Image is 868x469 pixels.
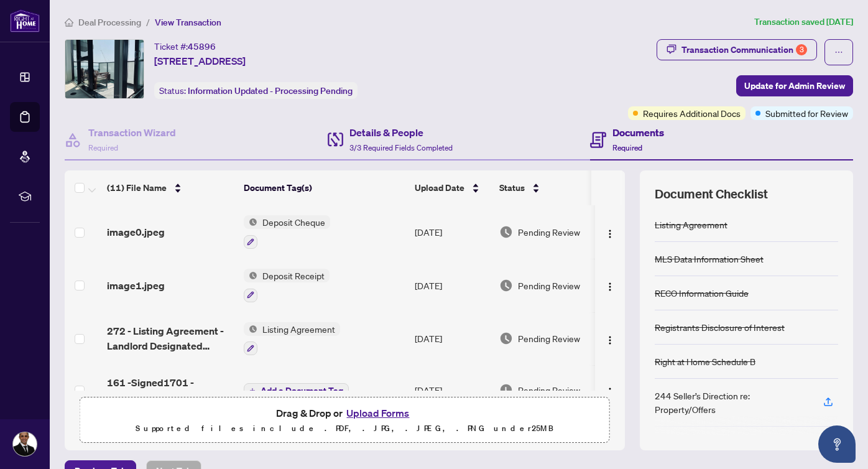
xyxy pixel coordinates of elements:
[655,185,768,203] span: Document Checklist
[65,18,73,27] span: home
[88,125,176,140] h4: Transaction Wizard
[655,355,755,368] div: Right at Home Schedule B
[244,322,340,356] button: Status IconListing Agreement
[244,322,257,336] img: Status Icon
[818,425,856,463] button: Open asap
[13,432,37,456] img: Profile Icon
[410,312,494,366] td: [DATE]
[655,218,727,231] div: Listing Agreement
[518,279,580,292] span: Pending Review
[600,222,620,242] button: Logo
[107,323,234,353] span: 272 - Listing Agreement - Landlord Designated Representation Agreement - Signed.pdf
[410,365,494,415] td: [DATE]
[107,278,165,293] span: image1.jpeg
[244,215,257,229] img: Status Icon
[600,380,620,400] button: Logo
[276,405,413,421] span: Drag & Drop or
[349,143,453,152] span: 3/3 Required Fields Completed
[188,41,216,52] span: 45896
[107,225,165,239] span: image0.jpeg
[261,386,343,395] span: Add a Document Tag
[681,40,807,60] div: Transaction Communication
[499,279,513,292] img: Document Status
[155,17,221,28] span: View Transaction
[257,322,340,336] span: Listing Agreement
[410,259,494,312] td: [DATE]
[499,181,525,195] span: Status
[244,383,349,398] button: Add a Document Tag
[154,82,358,99] div: Status:
[343,405,413,421] button: Upload Forms
[188,85,353,96] span: Information Updated - Processing Pending
[655,320,785,334] div: Registrants Disclosure of Interest
[107,181,167,195] span: (11) File Name
[744,76,845,96] span: Update for Admin Review
[80,397,609,443] span: Drag & Drop orUpload FormsSupported files include .PDF, .JPG, .JPEG, .PNG under25MB
[499,225,513,239] img: Document Status
[499,332,513,345] img: Document Status
[600,328,620,348] button: Logo
[657,39,817,60] button: Transaction Communication3
[605,387,615,397] img: Logo
[102,170,239,205] th: (11) File Name
[600,276,620,295] button: Logo
[605,335,615,345] img: Logo
[244,382,349,398] button: Add a Document Tag
[655,389,808,416] div: 244 Seller’s Direction re: Property/Offers
[796,44,807,55] div: 3
[415,181,464,195] span: Upload Date
[239,170,410,205] th: Document Tag(s)
[146,15,150,29] li: /
[154,53,246,68] span: [STREET_ADDRESS]
[78,17,141,28] span: Deal Processing
[518,225,580,239] span: Pending Review
[249,388,256,394] span: plus
[736,75,853,96] button: Update for Admin Review
[65,40,144,98] img: IMG-C12308346_1.jpg
[88,143,118,152] span: Required
[518,332,580,345] span: Pending Review
[605,282,615,292] img: Logo
[605,229,615,239] img: Logo
[494,170,600,205] th: Status
[257,215,330,229] span: Deposit Cheque
[612,143,642,152] span: Required
[612,125,664,140] h4: Documents
[244,269,257,282] img: Status Icon
[655,286,749,300] div: RECO Information Guide
[244,215,330,249] button: Status IconDeposit Cheque
[834,48,843,57] span: ellipsis
[499,383,513,397] img: Document Status
[765,106,848,120] span: Submitted for Review
[754,15,853,29] article: Transaction saved [DATE]
[10,9,40,32] img: logo
[655,252,764,266] div: MLS Data Information Sheet
[154,39,216,53] div: Ticket #:
[410,170,494,205] th: Upload Date
[257,269,330,282] span: Deposit Receipt
[518,383,580,397] span: Pending Review
[107,375,234,405] span: 161 -Signed1701 -[GEOGRAPHIC_DATA] Registrant Disclosure of Interest Disposition of Prop EXECUTED...
[410,205,494,259] td: [DATE]
[349,125,453,140] h4: Details & People
[643,106,741,120] span: Requires Additional Docs
[244,269,330,302] button: Status IconDeposit Receipt
[88,421,602,436] p: Supported files include .PDF, .JPG, .JPEG, .PNG under 25 MB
